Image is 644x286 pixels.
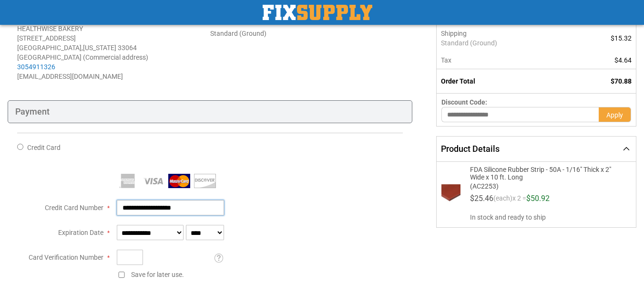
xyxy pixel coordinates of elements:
[441,184,460,203] img: FDA Silicone Rubber Strip - 50A - 1/16" Thick x 2" Wide x 10 ft. Long
[27,144,61,151] span: Credit Card
[168,174,190,188] img: MasterCard
[117,174,139,188] img: American Express
[194,174,216,188] img: Discover
[29,254,103,261] span: Card Verification Number
[263,5,372,20] a: store logo
[611,77,632,85] span: $70.88
[441,77,475,85] strong: Order Total
[83,44,116,52] span: [US_STATE]
[441,38,568,48] span: Standard (Ground)
[599,107,631,122] button: Apply
[17,73,123,80] span: [EMAIL_ADDRESS][DOMAIN_NAME]
[493,195,512,206] span: (each)
[470,194,493,203] span: $25.46
[512,195,526,206] span: x 2 =
[470,166,616,181] span: FDA Silicone Rubber Strip - 50A - 1/16" Thick x 2" Wide x 10 ft. Long
[614,56,632,64] span: $4.64
[143,174,164,188] img: Visa
[131,271,184,278] span: Save for later use.
[58,229,103,236] span: Expiration Date
[606,111,623,119] span: Apply
[441,144,500,154] span: Product Details
[470,212,628,222] span: In stock and ready to ship
[441,30,467,37] span: Shipping
[17,14,210,81] address: [PERSON_NAME] Tamir HEALTHWISE BAKERY [STREET_ADDRESS] [GEOGRAPHIC_DATA] , 33064 [GEOGRAPHIC_DATA...
[526,194,550,203] span: $50.92
[45,204,103,212] span: Credit Card Number
[263,5,372,20] img: Fix Industrial Supply
[210,29,403,38] div: Standard (Ground)
[611,34,632,42] span: $15.32
[437,52,573,69] th: Tax
[470,181,616,190] span: (AC2253)
[17,63,55,71] a: 3054911326
[8,100,412,123] div: Payment
[441,98,487,106] span: Discount Code:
